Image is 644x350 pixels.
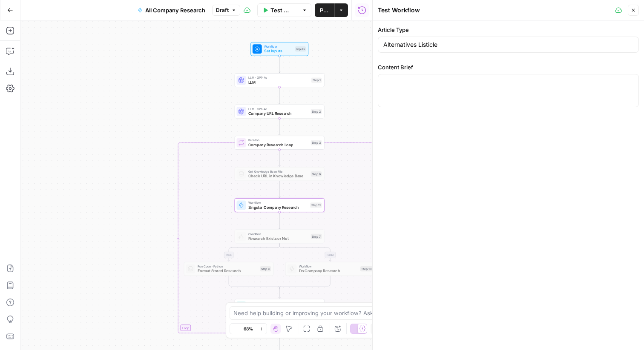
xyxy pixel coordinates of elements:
[378,26,639,34] label: Article Type
[248,107,308,111] span: LLM · GPT-4o
[285,262,375,276] div: WorkflowDo Company ResearchStep 10
[235,299,325,313] div: Search Knowledge BaseSearch Knowledge BaseStep 12
[198,268,258,274] span: Format Stored Research
[311,78,322,83] div: Step 1
[235,198,325,212] div: WorkflowSingular Company ResearchStep 11
[299,268,358,274] span: Do Company Research
[145,6,205,14] span: All Company Research
[299,264,358,269] span: Workflow
[320,6,329,14] span: Publish
[248,200,308,205] span: Workflow
[248,301,308,306] span: Search Knowledge Base
[311,171,322,176] div: Step 6
[264,44,293,49] span: Workflow
[279,181,280,197] g: Edge from step_6 to step_11
[248,204,308,210] span: Singular Company Research
[311,140,322,145] div: Step 3
[279,287,280,298] g: Edge from step_7-conditional-end to step_12
[235,73,325,87] div: LLM · GPT-4oLLMStep 1
[248,173,308,179] span: Check URL in Knowledge Base
[279,276,330,289] g: Edge from step_10 to step_7-conditional-end
[279,212,280,229] g: Edge from step_11 to step_7
[235,167,325,181] div: Get Knowledge Base FileCheck URL in Knowledge BaseStep 6
[248,80,309,85] span: LLM
[257,3,298,17] button: Test Workflow
[279,150,280,166] g: Edge from step_3 to step_6
[311,109,322,114] div: Step 2
[248,75,309,80] span: LLM · GPT-4o
[378,63,639,71] label: Content Brief
[311,234,322,239] div: Step 7
[248,138,308,142] span: Iteration
[260,266,271,271] div: Step 8
[295,46,306,51] div: Inputs
[228,243,279,261] g: Edge from step_7 to step_8
[360,266,373,271] div: Step 10
[248,169,308,174] span: Get Knowledge Base File
[244,325,253,332] span: 68%
[184,262,274,276] div: Run Code · PythonFormat Stored ResearchStep 8
[212,5,240,16] button: Draft
[264,48,293,54] span: Set Inputs
[229,276,279,289] g: Edge from step_8 to step_7-conditional-end
[198,264,258,269] span: Run Code · Python
[235,105,325,119] div: LLM · GPT-4oCompany URL ResearchStep 2
[279,118,280,135] g: Edge from step_2 to step_3
[248,236,308,242] span: Research Exists or Not
[235,42,325,56] div: WorkflowSet InputsInputs
[235,136,325,150] div: LoopIterationCompany Research LoopStep 3
[248,231,308,236] span: Condition
[248,142,308,148] span: Company Research Loop
[248,111,308,117] span: Company URL Research
[315,3,334,17] button: Publish
[132,3,210,17] button: All Company Research
[279,87,280,104] g: Edge from step_1 to step_2
[270,6,293,14] span: Test Workflow
[310,202,322,208] div: Step 11
[216,6,229,14] span: Draft
[279,243,331,261] g: Edge from step_7 to step_10
[235,230,325,244] div: ConditionResearch Exists or NotStep 7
